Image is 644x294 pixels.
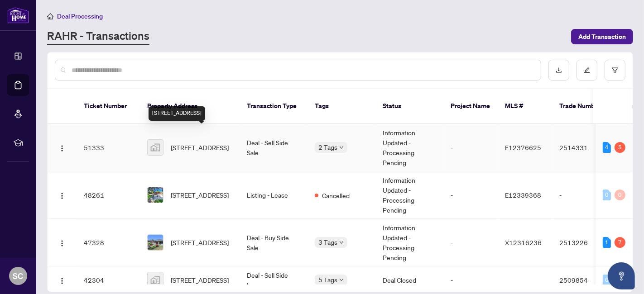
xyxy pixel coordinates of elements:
[443,219,498,266] td: -
[375,219,443,266] td: Information Updated - Processing Pending
[308,89,375,124] th: Tags
[603,142,611,153] div: 4
[552,89,615,124] th: Trade Number
[339,278,344,282] span: down
[57,12,103,20] span: Deal Processing
[375,266,443,294] td: Deal Closed
[571,29,633,44] button: Add Transaction
[578,29,626,44] span: Add Transaction
[556,67,562,73] span: download
[443,89,498,124] th: Project Name
[615,237,625,248] div: 7
[148,187,163,203] img: thumbnail-img
[77,266,140,294] td: 42304
[603,237,611,248] div: 1
[55,273,69,287] button: Logo
[375,124,443,171] td: Information Updated - Processing Pending
[552,124,615,171] td: 2514331
[615,190,625,200] div: 0
[339,240,344,245] span: down
[240,171,308,219] td: Listing - Lease
[55,140,69,155] button: Logo
[605,60,625,81] button: filter
[552,171,615,219] td: -
[77,219,140,266] td: 47328
[443,266,498,294] td: -
[240,124,308,171] td: Deal - Sell Side Sale
[77,171,140,219] td: 48261
[318,142,337,152] span: 2 Tags
[375,89,443,124] th: Status
[375,171,443,219] td: Information Updated - Processing Pending
[552,219,615,266] td: 2513226
[505,143,541,152] span: E12376625
[615,142,625,153] div: 5
[240,89,308,124] th: Transaction Type
[505,191,541,199] span: E12339368
[171,275,229,285] span: [STREET_ADDRESS]
[148,272,163,288] img: thumbnail-img
[55,235,69,250] button: Logo
[318,275,337,285] span: 5 Tags
[322,190,350,200] span: Cancelled
[7,7,29,24] img: logo
[443,124,498,171] td: -
[318,237,337,247] span: 3 Tags
[339,145,344,150] span: down
[148,140,163,155] img: thumbnail-img
[47,28,149,45] a: RAHR - Transactions
[240,219,308,266] td: Deal - Buy Side Sale
[13,270,24,282] span: SC
[577,60,597,81] button: edit
[552,266,615,294] td: 2509854
[58,192,66,199] img: Logo
[171,142,229,152] span: [STREET_ADDRESS]
[171,237,229,247] span: [STREET_ADDRESS]
[55,188,69,202] button: Logo
[140,89,240,124] th: Property Address
[548,60,569,81] button: download
[498,89,552,124] th: MLS #
[77,124,140,171] td: 51333
[505,238,542,247] span: X12316236
[149,106,205,121] div: [STREET_ADDRESS]
[240,266,308,294] td: Deal - Sell Side Lease
[443,171,498,219] td: -
[58,277,66,285] img: Logo
[58,145,66,152] img: Logo
[171,190,229,200] span: [STREET_ADDRESS]
[58,240,66,247] img: Logo
[603,275,611,285] div: 0
[603,190,611,200] div: 0
[584,67,590,73] span: edit
[47,13,53,19] span: home
[612,67,618,73] span: filter
[77,89,140,124] th: Ticket Number
[608,262,635,289] button: Open asap
[148,235,163,250] img: thumbnail-img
